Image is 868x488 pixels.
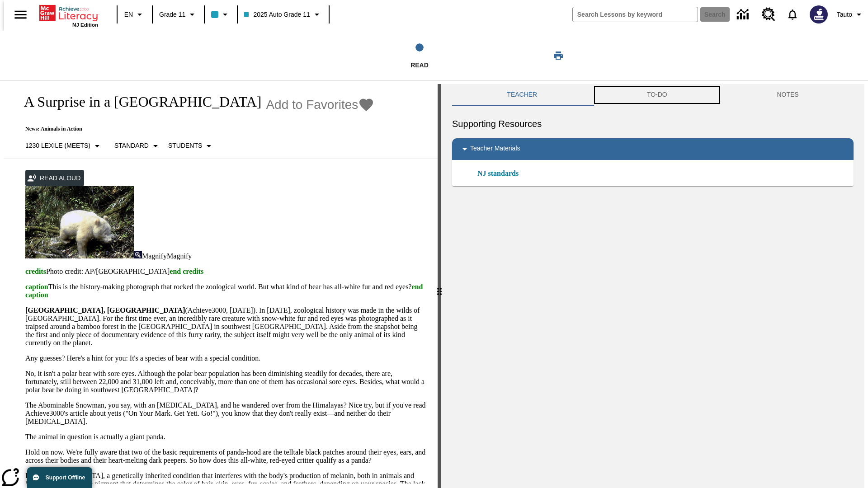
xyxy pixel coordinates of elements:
[266,98,358,112] span: Add to Favorites
[756,2,781,27] a: Resource Center, Will open in new tab
[159,10,185,19] span: Grade 11
[573,7,698,22] input: search field
[170,267,203,275] span: end credits
[452,84,592,106] button: Teacher
[14,126,374,132] p: News: Animals in Action
[25,141,90,150] p: 1230 Lexile (Meets)
[4,84,438,483] div: reading
[25,267,427,276] p: Photo credit: AP/[GEOGRAPHIC_DATA]
[837,10,852,19] span: Tauto
[452,117,854,131] h6: Supporting Resources
[25,448,427,465] p: Hold on now. We're fully aware that two of the basic requirements of panda-hood are the telltale ...
[208,6,234,23] button: Class color is light blue. Change class color
[25,433,427,441] p: The animal in question is actually a giant panda.
[410,61,429,69] span: Read
[452,138,854,160] div: Teacher Materials
[168,141,202,150] p: Students
[477,168,524,179] a: NJ standards
[452,84,854,106] div: Instructional Panel Tabs
[244,10,310,19] span: 2025 Auto Grade 11
[25,370,427,394] p: No, it isn't a polar bear with sore eyes. Although the polar bear population has been diminishing...
[25,283,427,299] p: This is the history-making photograph that rocked the zoological world. But what kind of bear has...
[241,6,325,23] button: Class: 2025 Auto Grade 11, Select your class
[25,186,134,258] img: albino pandas in China are sometimes mistaken for polar bears
[120,6,149,23] button: Language: EN, Select a language
[441,84,864,488] div: activity
[438,84,441,488] div: Press Enter or Spacebar and then press right and left arrow keys to move the slider
[142,252,167,260] span: Magnify
[111,138,165,154] button: Scaffolds, Standard
[39,3,98,28] div: Home
[114,141,149,150] p: Standard
[25,267,46,275] span: credits
[470,144,520,155] p: Teacher Materials
[25,306,427,347] p: (Achieve3000, [DATE]). In [DATE], zoological history was made in the wilds of [GEOGRAPHIC_DATA]. ...
[781,3,804,26] a: Notifications
[27,467,92,488] button: Support Offline
[302,31,537,80] button: Read step 1 of 1
[165,138,218,154] button: Select Student
[7,1,34,28] button: Open side menu
[25,306,185,314] strong: [GEOGRAPHIC_DATA], [GEOGRAPHIC_DATA]
[46,474,85,481] span: Support Offline
[25,283,423,299] span: end caption
[72,22,98,28] span: NJ Edition
[25,283,48,291] span: caption
[134,251,142,258] img: Magnify
[592,84,722,106] button: TO-DO
[810,5,828,23] img: Avatar
[22,138,106,154] button: Select Lexile, 1230 Lexile (Meets)
[25,354,427,362] p: Any guesses? Here's a hint for you: It's a species of bear with a special condition.
[804,3,833,26] button: Select a new avatar
[25,170,84,187] button: Read Aloud
[266,97,374,113] button: Add to Favorites - A Surprise in a Bamboo Forest
[25,401,427,426] p: The Abominable Snowman, you say, with an [MEDICAL_DATA], and he wandered over from the Himalayas?...
[833,6,868,23] button: Profile/Settings
[14,94,261,110] h1: A Surprise in a [GEOGRAPHIC_DATA]
[731,2,756,27] a: Data Center
[156,6,201,23] button: Grade: Grade 11, Select a grade
[167,252,192,260] span: Magnify
[722,84,854,106] button: NOTES
[544,47,573,64] button: Print
[124,10,133,19] span: EN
